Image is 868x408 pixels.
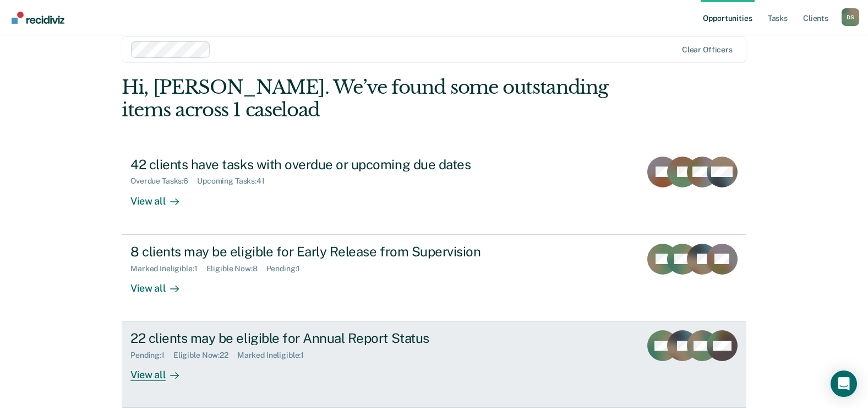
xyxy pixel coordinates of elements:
[130,157,517,173] div: 42 clients have tasks with overdue or upcoming due dates
[842,8,859,26] button: Profile dropdown button
[130,244,517,260] div: 8 clients may be eligible for Early Release from Supervision
[682,45,733,55] div: Clear officers
[122,321,746,408] a: 22 clients may be eligible for Annual Report StatusPending:1Eligible Now:22Marked Ineligible:1Vie...
[237,351,313,360] div: Marked Ineligible : 1
[122,76,621,121] div: Hi, [PERSON_NAME]. We’ve found some outstanding items across 1 caseload
[130,264,206,273] div: Marked Ineligible : 1
[173,351,237,360] div: Eligible Now : 22
[130,273,192,294] div: View all
[122,148,746,234] a: 42 clients have tasks with overdue or upcoming due datesOverdue Tasks:6Upcoming Tasks:41View all
[130,351,173,360] div: Pending : 1
[122,234,746,321] a: 8 clients may be eligible for Early Release from SupervisionMarked Ineligible:1Eligible Now:8Pend...
[12,12,64,24] img: Recidiviz
[130,360,192,382] div: View all
[197,176,274,186] div: Upcoming Tasks : 41
[130,186,192,207] div: View all
[130,176,197,186] div: Overdue Tasks : 6
[831,371,857,397] div: Open Intercom Messenger
[130,330,517,346] div: 22 clients may be eligible for Annual Report Status
[206,264,266,273] div: Eligible Now : 8
[266,264,309,273] div: Pending : 1
[842,8,859,26] div: D S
